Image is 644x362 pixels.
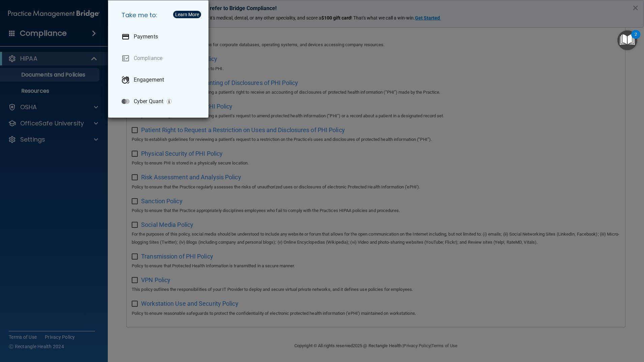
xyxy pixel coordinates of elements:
[116,6,203,25] h5: Take me to:
[617,30,637,50] button: Open Resource Center, 2 new notifications
[134,98,163,105] p: Cyber Quant
[173,11,201,18] button: Learn More
[134,77,164,83] p: Engagement
[116,49,203,68] a: Compliance
[116,27,203,46] a: Payments
[175,12,199,17] div: Learn More
[116,92,203,111] a: Cyber Quant
[116,70,203,89] a: Engagement
[635,34,637,43] div: 2
[134,33,158,40] p: Payments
